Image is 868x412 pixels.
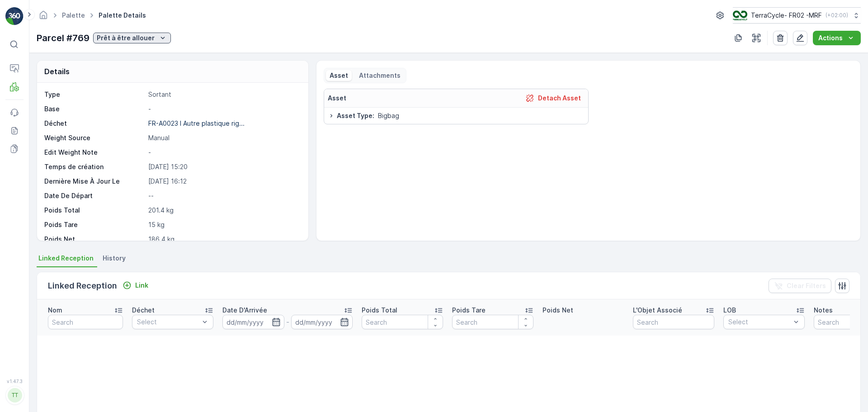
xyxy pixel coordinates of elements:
button: Link [119,280,152,291]
p: Poids Net [44,235,145,244]
p: Poids Total [362,306,397,315]
p: -- [148,191,299,200]
p: Prêt à être allouer [97,33,155,43]
p: ( +02:00 ) [826,12,848,19]
a: Homepage [38,14,48,21]
p: - [148,148,299,157]
span: v 1.47.3 [5,379,24,384]
button: Detach Asset [522,93,585,104]
p: Notes [814,306,833,315]
p: - [286,317,289,327]
p: Linked Reception [48,279,117,292]
p: Detach Asset [538,94,581,103]
span: Bigbag [378,111,399,120]
p: LOB [723,306,736,315]
p: Details [44,66,70,77]
p: Select [137,317,199,327]
p: Asset [330,71,348,80]
p: Weight Source [44,133,145,142]
input: Search [362,315,443,329]
input: dd/mm/yyyy [291,315,353,329]
input: Search [633,315,714,329]
p: 15 kg [148,220,299,229]
p: Actions [818,33,843,43]
input: Search [48,315,123,329]
p: Edit Weight Note [44,148,145,157]
p: Clear Filters [787,281,826,290]
span: Linked Reception [38,254,94,263]
p: Poids Tare [44,220,145,229]
input: dd/mm/yyyy [222,315,284,329]
p: Parcel #769 [37,31,90,45]
p: Poids Tare [452,306,486,315]
p: Asset [328,94,346,103]
span: Palette Details [97,11,148,20]
img: logo [5,7,24,25]
button: TT [5,386,24,405]
p: [DATE] 16:12 [148,177,299,186]
button: Clear Filters [769,279,831,293]
p: Manual [148,133,299,142]
p: Sortant [148,90,299,99]
p: FR-A0023 I Autre plastique rig... [148,119,245,127]
p: 186.4 kg [148,235,299,244]
p: Date D'Arrivée [222,306,267,315]
p: Link [135,281,148,290]
p: TerraCycle- FR02 -MRF [751,11,822,20]
p: Déchet [44,119,145,128]
p: - [148,104,299,114]
button: Actions [813,31,861,45]
p: Poids Total [44,206,145,215]
p: Base [44,104,145,114]
span: History [103,254,126,263]
p: 201.4 kg [148,206,299,215]
span: Asset Type : [337,111,374,120]
button: Prêt à être allouer [93,33,171,43]
p: Temps de création [44,162,145,171]
p: Date De Départ [44,191,145,200]
a: Palette [62,11,85,19]
p: Dernière Mise À Jour Le [44,177,145,186]
button: TerraCycle- FR02 -MRF(+02:00) [733,7,861,24]
input: Search [452,315,533,329]
p: Déchet [132,306,155,315]
p: [DATE] 15:20 [148,162,299,171]
p: Nom [48,306,62,315]
p: Type [44,90,145,99]
div: TT [8,388,22,403]
p: Attachments [359,71,401,80]
img: terracycle.png [733,10,747,20]
p: Select [728,317,791,327]
p: L'Objet Associé [633,306,682,315]
p: Poids Net [542,306,573,315]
